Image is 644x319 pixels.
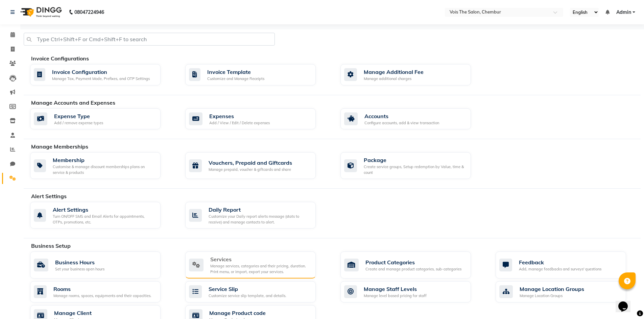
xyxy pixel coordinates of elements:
[364,156,466,164] div: Package
[364,285,427,293] div: Manage Staff Levels
[210,263,310,274] div: Manage services, categories and their pricing, duration. Print menu, or import, export your servi...
[209,112,270,120] div: Expenses
[519,266,601,272] div: Add, manage feedbacks and surveys' questions
[616,9,631,16] span: Admin
[55,258,104,266] div: Business Hours
[54,120,103,126] div: Add / remove expense types
[185,108,330,130] a: ExpensesAdd / View / Edit / Delete expenses
[365,266,461,272] div: Create and manage product categories, sub-categories
[30,64,175,85] a: Invoice ConfigurationManage Tax, Payment Mode, Prefixes, and OTP Settings
[53,156,155,164] div: Membership
[496,251,641,278] a: FeedbackAdd, manage feedbacks and surveys' questions
[185,64,330,85] a: Invoice TemplateCustomize and Manage Receipts
[185,152,330,179] a: Vouchers, Prepaid and GiftcardsManage prepaid, voucher & giftcards and share
[52,68,150,76] div: Invoice Configuration
[53,206,155,214] div: Alert Settings
[53,164,155,175] div: Customise & manage discount memberships plans on service & products
[210,255,310,263] div: Services
[30,281,175,302] a: RoomsManage rooms, spaces, equipments and their capacities.
[209,309,266,317] div: Manage Product code
[364,68,424,76] div: Manage Additional Fee
[53,214,155,225] div: Turn ON/OFF SMS and Email Alerts for appointments, OTPs, promotions, etc.
[616,292,637,312] iframe: chat widget
[53,285,151,293] div: Rooms
[207,68,264,76] div: Invoice Template
[519,258,601,266] div: Feedback
[209,206,310,214] div: Daily Report
[207,76,264,82] div: Customize and Manage Receipts
[30,152,175,179] a: MembershipCustomise & manage discount memberships plans on service & products
[340,281,485,302] a: Manage Staff LevelsManage level based pricing for staff
[30,108,175,130] a: Expense TypeAdd / remove expense types
[340,108,485,130] a: AccountsConfigure accounts, add & view transaction
[209,120,270,126] div: Add / View / Edit / Delete expenses
[340,152,485,179] a: PackageCreate service groups, Setup redemption by Value, time & count
[364,112,439,120] div: Accounts
[30,202,175,229] a: Alert SettingsTurn ON/OFF SMS and Email Alerts for appointments, OTPs, promotions, etc.
[340,251,485,278] a: Product CategoriesCreate and manage product categories, sub-categories
[340,64,485,85] a: Manage Additional FeeManage additional charges
[520,293,584,299] div: Manage Location Groups
[74,3,104,22] b: 08047224946
[52,76,150,82] div: Manage Tax, Payment Mode, Prefixes, and OTP Settings
[520,285,584,293] div: Manage Location Groups
[185,251,330,278] a: ServicesManage services, categories and their pricing, duration. Print menu, or import, export yo...
[364,120,439,126] div: Configure accounts, add & view transaction
[185,281,330,302] a: Service SlipCustomize service slip template, and details.
[17,3,64,22] img: logo
[365,258,461,266] div: Product Categories
[30,251,175,278] a: Business HoursSet your business open hours
[364,76,424,82] div: Manage additional charges
[53,293,151,299] div: Manage rooms, spaces, equipments and their capacities.
[364,164,466,175] div: Create service groups, Setup redemption by Value, time & count
[496,281,641,302] a: Manage Location GroupsManage Location Groups
[54,309,92,317] div: Manage Client
[54,112,103,120] div: Expense Type
[185,202,330,229] a: Daily ReportCustomize your Daily report alerts message (stats to receive) and manage contacts to ...
[55,266,104,272] div: Set your business open hours
[209,285,286,293] div: Service Slip
[364,293,427,299] div: Manage level based pricing for staff
[209,159,292,167] div: Vouchers, Prepaid and Giftcards
[24,33,275,46] input: Type Ctrl+Shift+F or Cmd+Shift+F to search
[209,167,292,172] div: Manage prepaid, voucher & giftcards and share
[209,214,310,225] div: Customize your Daily report alerts message (stats to receive) and manage contacts to alert.
[209,293,286,299] div: Customize service slip template, and details.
